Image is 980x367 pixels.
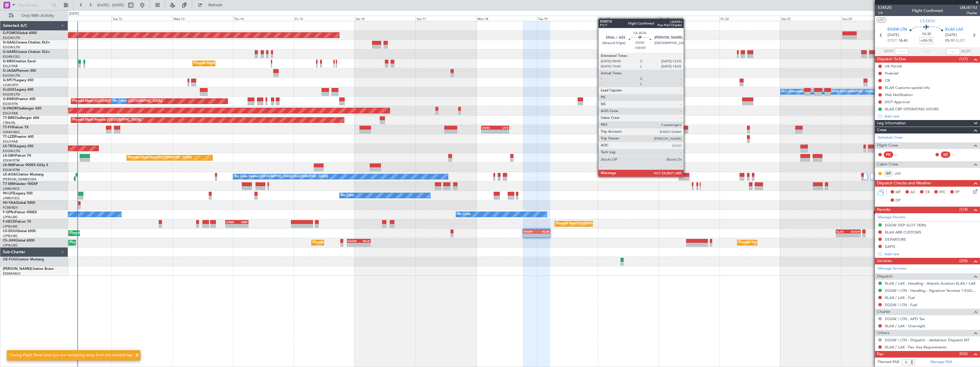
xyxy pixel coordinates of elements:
[70,238,160,247] div: Planned Maint [GEOGRAPHIC_DATA] ([GEOGRAPHIC_DATA])
[780,16,841,21] div: Sat 23
[3,230,36,233] a: CS-DOUGlobal 6500
[3,64,18,68] a: EGLF/FAB
[237,220,248,224] div: SBRF
[3,41,50,44] a: G-GAALCessna Citation XLS+
[3,102,18,106] a: EGSS/STN
[3,192,14,195] span: 9H-LPZ
[895,190,901,195] span: MF
[3,107,17,110] span: G-VNOR
[885,244,895,249] div: EAPIS
[3,196,19,200] a: LFMD/CEQ
[3,258,16,261] span: OE-FOG
[237,224,248,228] div: -
[3,234,18,238] a: LFPB/LBG
[3,163,48,167] a: LX-INBFalcon 900EX EASy II
[884,252,977,256] div: Add new
[482,130,495,133] div: -
[537,16,598,21] div: Tue 19
[885,92,913,97] div: FAA Notification
[3,239,35,242] a: CS-JHHGlobal 6000
[3,154,31,157] a: LX-GBHFalcon 7X
[3,111,18,115] a: EGLF/FAB
[3,258,44,261] a: OE-FOGCitation Mustang
[3,60,36,63] a: G-SIRSCitation Excel
[51,16,112,21] div: Mon 11
[3,267,31,271] span: [PERSON_NAME]
[3,88,33,91] a: G-LEGCLegacy 600
[887,27,907,33] span: EGGW LTN
[877,207,890,213] span: Permits
[912,8,943,14] div: Flight Confirmed
[70,229,160,238] div: Planned Maint [GEOGRAPHIC_DATA] ([GEOGRAPHIC_DATA])
[226,224,237,228] div: -
[877,127,887,133] span: Crew
[961,49,971,54] span: ALDT
[876,17,886,23] button: UTC
[877,273,893,280] span: Dispatch
[878,215,905,220] a: Manage Permits
[112,16,172,21] div: Tue 12
[3,130,20,134] a: VHHH/HKG
[3,88,15,91] span: G-LEGC
[3,177,37,181] a: [PERSON_NAME]/QSA
[877,180,931,187] span: Dispatch Checks and Weather
[17,1,50,9] input: Trip Number
[877,351,883,358] span: Pax
[3,230,16,233] span: CS-DOU
[476,16,537,21] div: Mon 18
[226,220,237,224] div: LFMN
[3,145,15,148] span: LX-TRO
[659,16,720,21] div: Thu 21
[885,338,969,342] a: EGGW / LTN - Dispatch - JetAdvisor Dispatch MT
[885,64,902,69] div: UK Permit
[887,32,899,38] span: [DATE]
[113,97,126,105] div: No Crew
[348,243,359,246] div: -
[495,130,509,133] div: -
[878,135,903,141] a: Schedule Crew
[598,16,659,21] div: Wed 20
[3,31,17,35] span: G-FOMO
[482,126,495,129] div: VHHH
[878,359,899,365] label: Planned PAX
[3,79,33,82] a: G-SPCYLegacy 650
[960,5,977,11] span: LMJ411U
[3,206,18,210] a: FCBB/BZV
[3,182,14,186] span: T7-EMI
[910,190,915,195] span: AC
[3,168,20,172] a: EDLW/DTM
[877,120,906,127] span: Leg Information
[952,152,965,157] div: - -
[128,153,192,162] div: Planned Maint Nice ([GEOGRAPHIC_DATA])
[782,87,875,96] div: A/C Unavailable [GEOGRAPHIC_DATA] ([GEOGRAPHIC_DATA])
[3,224,18,229] a: LFPB/LBG
[877,258,892,264] span: Services
[3,55,20,59] a: EGNR/CEG
[885,99,910,104] div: DOT Approval
[887,38,897,44] span: ETOT
[960,11,977,15] span: Charter
[885,85,930,90] div: KLAX Customs special info
[3,182,38,186] a: T7-EMIHawker 900XP
[939,190,946,195] span: FFC
[3,149,20,153] a: EGGW/LTN
[885,237,906,242] div: DEPARTURE
[3,192,33,195] a: 9H-LPZLegacy 500
[848,234,860,237] div: -
[836,234,848,237] div: -
[3,69,16,73] span: G-JAGA
[895,198,901,204] span: DP
[3,154,15,157] span: LX-GBH
[739,238,829,247] div: Planned Maint [GEOGRAPHIC_DATA] ([GEOGRAPHIC_DATA])
[3,97,16,101] span: G-ENRG
[3,50,50,54] a: G-GARECessna Citation XLS+
[3,107,41,110] a: G-VNORChallenger 650
[848,230,860,233] div: EGGW
[3,211,15,214] span: F-GPNJ
[925,190,930,195] span: CR
[415,16,476,21] div: Sun 17
[3,163,14,167] span: LX-INB
[959,206,968,212] span: (1/4)
[885,223,926,228] div: EGGW DEP SLOT 1830z
[97,3,124,8] span: [DATE] - [DATE]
